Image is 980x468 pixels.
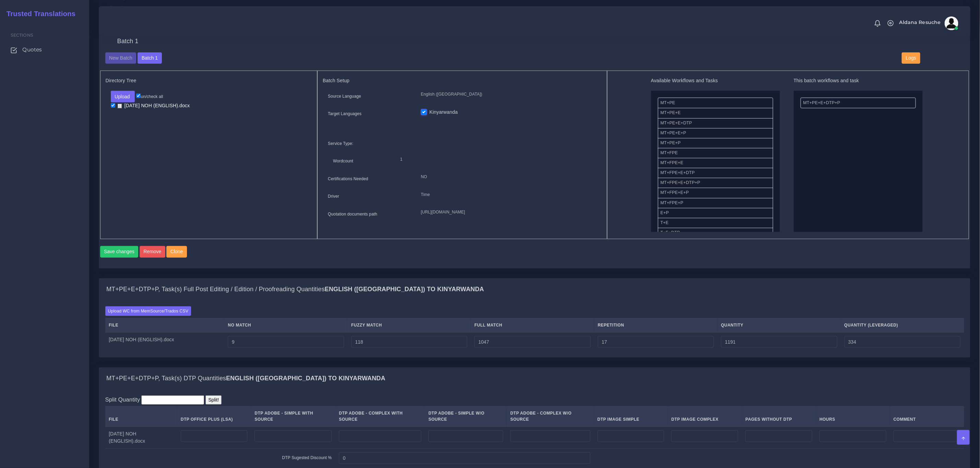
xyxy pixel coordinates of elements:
[251,406,335,427] th: DTP Adobe - Simple With Source
[421,173,597,181] p: NO
[335,406,425,427] th: DTP Adobe - Complex With Source
[99,300,970,357] div: MT+PE+E+DTP+P, Task(s) Full Post Editing / Edition / Proofreading QuantitiesEnglish ([GEOGRAPHIC_...
[333,158,353,164] label: Wordcount
[11,33,33,38] span: Sections
[841,318,964,332] th: Quantity (Leveraged)
[899,20,941,25] span: Aldana Resuche
[896,16,961,30] a: Aldana Resucheavatar
[325,286,484,293] b: English ([GEOGRAPHIC_DATA]) TO Kinyarwanda
[99,279,970,300] div: MT+PE+E+DTP+P, Task(s) Full Post Editing / Edition / Proofreading QuantitiesEnglish ([GEOGRAPHIC_...
[594,406,668,427] th: DTP Image Simple
[105,306,191,316] label: Upload WC from MemSource/Trados CSV
[816,406,890,427] th: Hours
[328,140,353,147] label: Service Type:
[328,111,362,117] label: Target Languages
[794,78,923,84] h5: This batch workflows and task
[5,42,84,57] a: Quotes
[801,98,916,108] li: MT+PE+E+DTP+P
[105,406,177,427] th: File
[651,78,780,84] h5: Available Workflows and Tasks
[140,246,167,258] a: Remove
[906,55,916,61] span: Logs
[718,318,841,332] th: Quantity
[177,406,251,427] th: DTP Office Plus (LSA)
[140,246,165,258] button: Remove
[106,286,484,293] h4: MT+PE+E+DTP+P, Task(s) Full Post Editing / Edition / Proofreading Quantities
[945,16,958,30] img: avatar
[658,228,773,238] li: T+E+DTP
[594,318,717,332] th: Repetition
[658,218,773,228] li: T+E
[138,55,162,60] a: Batch 1
[742,406,816,427] th: Pages Without DTP
[658,118,773,128] li: MT+PE+E+DTP
[323,78,602,84] h5: Batch Setup
[658,208,773,218] li: E+P
[425,406,507,427] th: DTP Adobe - Simple W/O Source
[106,375,386,382] h4: MT+PE+E+DTP+P, Task(s) DTP Quantities
[421,91,597,98] p: English ([GEOGRAPHIC_DATA])
[166,246,187,258] button: Clone
[282,455,332,461] label: DTP Sugested Discount %
[2,10,75,18] h2: Trusted Translations
[658,128,773,138] li: MT+PE+E+P
[100,246,139,258] button: Save changes
[658,108,773,118] li: MT+PE+E
[136,94,163,100] label: un/check all
[166,246,188,258] a: Clone
[105,55,137,60] a: New Batch
[658,148,773,158] li: MT+FPE
[117,38,139,45] h4: Batch 1
[658,138,773,148] li: MT+PE+P
[224,318,347,332] th: No Match
[2,8,75,20] a: Trusted Translations
[658,98,773,108] li: MT+PE
[658,188,773,198] li: MT+FPE+E+P
[105,427,177,449] td: [DATE] NOH (ENGLISH).docx
[111,91,135,102] button: Upload
[421,209,597,216] p: [URL][DOMAIN_NAME]
[507,406,594,427] th: DTP Adobe - Complex W/O Source
[429,109,458,116] label: Kinyarwanda
[106,78,312,84] h5: Directory Tree
[115,102,192,109] a: [DATE] NOH (ENGLISH).docx
[226,375,386,382] b: English ([GEOGRAPHIC_DATA]) TO Kinyarwanda
[400,156,591,163] p: 1
[22,46,42,53] span: Quotes
[658,178,773,188] li: MT+FPE+E+DTP+P
[105,332,224,352] td: [DATE] NOH (ENGLISH).docx
[890,406,964,427] th: Comment
[902,52,920,64] button: Logs
[138,52,162,64] button: Batch 1
[328,193,339,199] label: Driver
[421,191,597,198] p: Time
[328,211,377,217] label: Quotation documents path
[136,94,141,98] input: un/check all
[347,318,471,332] th: Fuzzy Match
[668,406,742,427] th: DTP Image Complex
[99,368,970,390] div: MT+PE+E+DTP+P, Task(s) DTP QuantitiesEnglish ([GEOGRAPHIC_DATA]) TO Kinyarwanda
[328,176,368,182] label: Certifications Needed
[105,395,140,404] label: Split Quantity
[205,395,222,405] input: Split!
[105,52,137,64] button: New Batch
[658,158,773,168] li: MT+FPE+E
[471,318,594,332] th: Full Match
[105,318,224,332] th: File
[328,93,361,99] label: Source Language
[658,168,773,178] li: MT+FPE+E+DTP
[658,198,773,208] li: MT+FPE+P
